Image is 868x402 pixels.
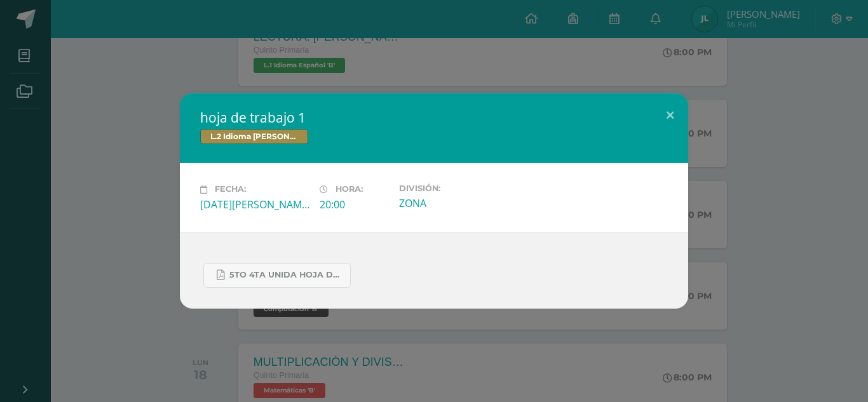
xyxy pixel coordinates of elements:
[215,185,246,194] span: Fecha:
[336,185,363,194] span: Hora:
[200,109,668,126] h2: hoja de trabajo 1
[320,198,389,211] div: 20:00
[200,198,309,211] div: [DATE][PERSON_NAME]
[399,196,508,210] div: ZONA
[200,129,308,144] span: L.2 Idioma [PERSON_NAME]
[229,270,344,280] span: 5to 4ta unida hoja de trabajo kaqchikel.pdf
[652,93,688,137] button: Close (Esc)
[203,263,351,288] a: 5to 4ta unida hoja de trabajo kaqchikel.pdf
[399,184,508,193] label: División:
